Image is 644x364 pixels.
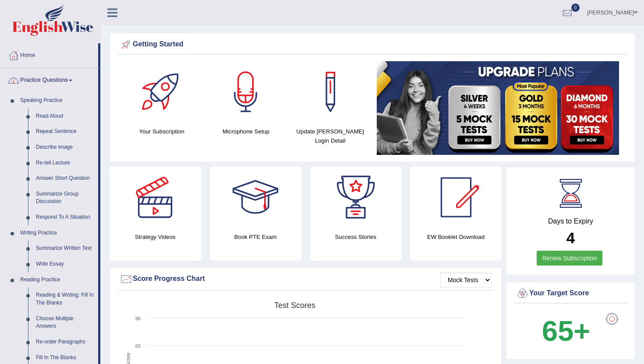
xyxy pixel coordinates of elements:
[210,232,301,241] h4: Book PTE Exam
[310,232,402,241] h4: Success Stories
[32,140,98,155] a: Describe Image
[16,272,98,288] a: Reading Practice
[542,315,590,347] b: 65+
[110,232,201,241] h4: Strategy Videos
[32,124,98,140] a: Repeat Sentence
[537,251,603,266] a: Renew Subscription
[566,229,575,246] b: 4
[32,155,98,171] a: Re-tell Lecture
[571,3,580,12] span: 0
[120,38,625,51] div: Getting Started
[32,210,98,225] a: Respond To A Situation
[274,301,315,310] tspan: Test scores
[208,127,283,136] h4: Microphone Setup
[32,311,98,334] a: Choose Multiple Answers
[377,61,619,155] img: small5.jpg
[516,287,625,300] div: Your Target Score
[32,186,98,210] a: Summarize Group Discussion
[293,127,368,145] h4: Update [PERSON_NAME] Login Detail
[124,127,199,136] h4: Your Subscription
[0,43,98,65] a: Home
[0,68,98,90] a: Practice Questions
[32,334,98,350] a: Re-order Paragraphs
[120,273,492,286] div: Score Progress Chart
[32,241,98,256] a: Summarize Written Text
[16,93,98,108] a: Speaking Practice
[410,232,502,241] h4: EW Booklet Download
[32,171,98,186] a: Answer Short Question
[32,287,98,311] a: Reading & Writing: Fill In The Blanks
[32,256,98,272] a: Write Essay
[16,225,98,241] a: Writing Practice
[135,316,141,321] text: 90
[135,343,141,349] text: 60
[516,217,625,225] h4: Days to Expiry
[32,108,98,124] a: Read Aloud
